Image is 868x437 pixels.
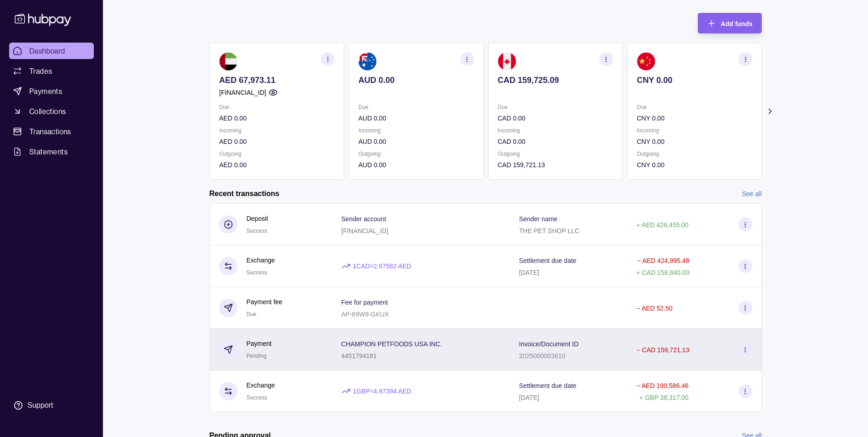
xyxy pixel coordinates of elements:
p: CAD 0.00 [497,113,613,123]
p: Sender name [519,215,557,223]
p: CAD 0.00 [497,137,613,147]
span: Success [247,269,267,276]
p: Outgoing [219,149,334,159]
p: − AED 190,586.46 [636,382,689,389]
p: Incoming [636,126,752,136]
span: Success [247,394,267,401]
img: au [358,52,377,71]
img: ae [219,52,237,71]
img: ca [497,52,516,71]
p: AUD 0.00 [358,113,474,123]
span: Pending [247,353,267,359]
p: 1 GBP = 4.97394 AED [353,386,411,396]
p: Incoming [219,126,334,136]
a: Support [9,396,94,415]
p: CAD 159,725.09 [497,75,613,85]
p: + GBP 38,317.00 [639,394,689,401]
p: AP-69W9-GKUX [341,311,389,318]
h2: Recent transactions [210,189,280,199]
p: Exchange [247,255,275,265]
p: AUD 0.00 [358,160,474,170]
span: Statements [29,146,68,157]
p: [DATE] [519,394,539,401]
p: CNY 0.00 [636,113,752,123]
a: Trades [9,63,94,79]
span: Transactions [29,126,71,137]
p: Sender account [341,215,386,223]
p: Outgoing [497,149,613,159]
p: Due [497,102,613,112]
a: Collections [9,103,94,120]
button: Add funds [698,13,761,33]
p: Fee for payment [341,299,388,306]
p: Invoice/Document ID [519,340,578,348]
p: AED 0.00 [219,160,334,170]
span: Add funds [721,20,752,27]
p: − AED 52.50 [636,305,673,312]
p: Payment [247,339,272,349]
p: 2025000003610 [519,352,565,360]
p: [FINANCIAL_ID] [341,227,388,235]
p: AED 67,973.11 [219,75,334,85]
span: Dashboard [29,45,65,56]
p: Payment fee [247,297,283,307]
p: Settlement due date [519,257,576,264]
p: CNY 0.00 [636,160,752,170]
p: CHAMPION PETFOODS USA INC. [341,340,442,348]
p: + CAD 158,840.00 [636,269,690,276]
p: AUD 0.00 [358,75,474,85]
p: 4451794181 [341,352,377,360]
p: − AED 424,995.48 [637,257,689,264]
p: Exchange [247,380,275,390]
p: 1 CAD = 2.67562 AED [353,261,411,271]
p: Outgoing [636,149,752,159]
a: Dashboard [9,43,94,59]
p: AED 0.00 [219,137,334,147]
p: Incoming [358,126,474,136]
p: Due [636,102,752,112]
span: Trades [29,66,52,76]
span: Payments [29,86,62,97]
img: cn [636,52,655,71]
a: Payments [9,83,94,99]
a: See all [742,189,762,199]
p: THE PET SHOP LLC [519,227,579,235]
p: Outgoing [358,149,474,159]
p: Incoming [497,126,613,136]
p: + AED 426,455.00 [636,221,689,229]
span: Due [247,311,257,317]
p: Deposit [247,213,268,224]
p: [FINANCIAL_ID] [219,87,266,98]
p: AUD 0.00 [358,137,474,147]
p: AED 0.00 [219,113,334,123]
span: Collections [29,106,66,117]
p: CNY 0.00 [636,75,752,85]
p: − CAD 159,721.13 [636,346,690,354]
div: Support [27,400,53,410]
p: CNY 0.00 [636,137,752,147]
a: Statements [9,143,94,160]
p: [DATE] [519,269,539,276]
p: Due [219,102,334,112]
a: Transactions [9,123,94,140]
p: CAD 159,721.13 [497,160,613,170]
span: Success [247,228,267,234]
p: Settlement due date [519,382,576,389]
p: Due [358,102,474,112]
